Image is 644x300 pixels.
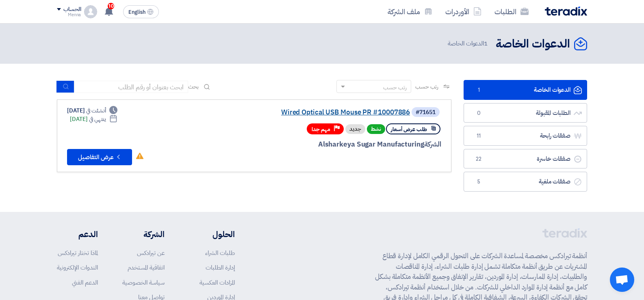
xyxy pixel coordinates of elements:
[86,106,106,115] span: أنشئت في
[345,124,365,134] div: جديد
[610,268,634,292] div: Open chat
[474,178,484,186] span: 5
[247,109,410,116] a: Wired Optical USB Mouse PR #10007886
[474,86,484,94] span: 1
[464,126,587,146] a: صفقات رابحة11
[206,263,235,272] a: إدارة الطلبات
[122,278,165,287] a: سياسة الخصوصية
[383,83,407,92] div: رتب حسب
[128,9,145,15] span: English
[391,125,427,133] span: طلب عرض أسعار
[464,149,587,169] a: صفقات خاسرة22
[484,39,488,48] span: 1
[474,155,484,163] span: 22
[367,124,385,134] span: نشط
[415,82,438,91] span: رتب حسب
[57,263,98,272] a: الندوات الإلكترونية
[464,103,587,123] a: الطلبات المقبولة0
[205,248,235,257] a: طلبات الشراء
[123,5,159,18] button: English
[137,248,165,257] a: عن تيرادكس
[464,80,587,100] a: الدعوات الخاصة1
[312,125,330,133] span: مهم جدا
[416,110,436,115] div: #71651
[496,36,570,52] h2: الدعوات الخاصة
[74,81,188,93] input: ابحث بعنوان أو رقم الطلب
[424,139,442,149] span: الشركة
[439,2,488,21] a: الأوردرات
[70,115,117,123] div: [DATE]
[63,6,81,13] div: الحساب
[488,2,535,21] a: الطلبات
[381,2,439,21] a: ملف الشركة
[108,3,114,9] span: 10
[128,263,165,272] a: اتفاقية المستخدم
[448,39,489,48] span: الدعوات الخاصة
[122,228,165,240] li: الشركة
[57,13,81,17] div: Menna
[199,278,235,287] a: المزادات العكسية
[188,82,199,91] span: بحث
[72,278,98,287] a: الدعم الفني
[474,109,484,117] span: 0
[57,228,98,240] li: الدعم
[67,106,117,115] div: [DATE]
[545,6,587,16] img: Teradix logo
[474,132,484,140] span: 11
[464,172,587,192] a: صفقات ملغية5
[58,248,98,257] a: لماذا تختار تيرادكس
[84,5,97,18] img: profile_test.png
[246,139,441,150] div: Alsharkeya Sugar Manufacturing
[67,149,132,165] button: عرض التفاصيل
[89,115,106,123] span: ينتهي في
[189,228,235,240] li: الحلول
